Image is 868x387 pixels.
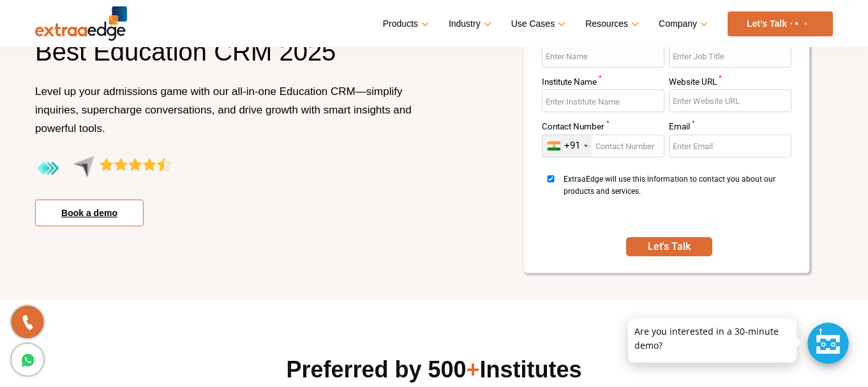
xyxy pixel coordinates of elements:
[542,45,664,68] input: Enter Name
[669,78,791,90] label: Website URL
[542,78,664,90] label: Institute Name
[564,140,580,152] div: +91
[542,135,664,157] input: Enter Contact Number
[626,237,712,256] button: SUBMIT
[542,89,664,112] input: Enter Institute Name
[35,354,833,385] h2: Preferred by 500 Institutes
[542,122,664,135] label: Contact Number
[669,135,791,157] input: Enter Email
[542,135,592,157] div: India (भारत): +91
[669,45,791,68] input: Enter Job Title
[35,85,412,135] span: Level up your admissions game with our all-in-one Education CRM—simplify inquiries, supercharge c...
[449,15,489,33] a: Industry
[35,200,144,226] a: Book a demo
[542,175,560,182] input: ExtraaEdge will use this information to contact you about our products and services.
[35,35,424,82] h1: Best Education CRM 2025
[467,356,480,383] span: +
[669,89,791,112] input: Enter Website URL
[669,122,791,135] label: Email
[807,323,849,364] div: Chat
[383,15,426,33] a: Products
[511,15,563,33] a: Use Cases
[564,173,788,221] span: ExtraaEdge will use this information to contact you about our products and services.
[585,15,636,33] a: Resources
[35,156,171,182] img: aggregate-rating-by-users
[728,11,833,36] a: Let’s Talk
[659,15,705,33] a: Company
